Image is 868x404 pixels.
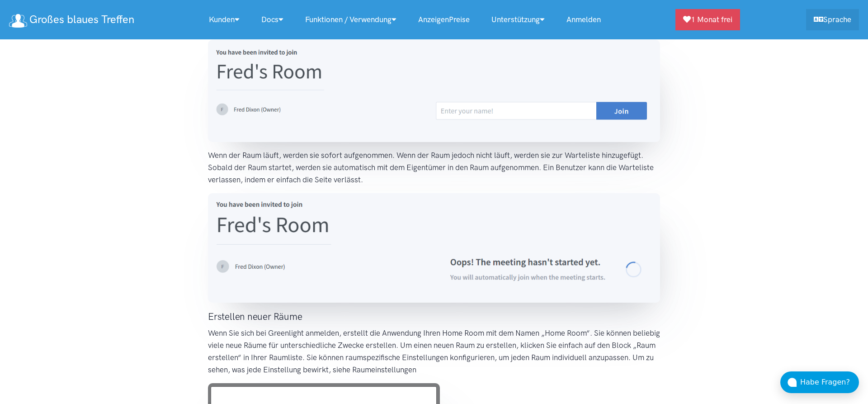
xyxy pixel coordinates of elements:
[208,40,660,142] img: Greenlight-Einladung
[294,10,407,29] a: Funktionen / Verwendung
[780,371,859,393] button: Habe Fragen?
[481,10,556,29] a: Unterstützung
[806,9,859,30] a: Sprache
[556,10,612,29] a: Anmelden
[9,14,27,28] img: Logo
[198,10,250,29] a: Kunden
[208,193,660,303] img: Warten auf grünes Licht
[208,327,660,376] p: Wenn Sie sich bei Greenlight anmelden, erstellt die Anwendung Ihren Home Room mit dem Namen „Home...
[675,9,740,30] a: 1 Monat frei
[250,10,294,29] a: Docs
[9,10,134,29] a: Großes blaues Treffen
[407,10,481,29] a: AnzeigenPreise
[800,376,859,388] div: Habe Fragen?
[208,149,660,186] p: Wenn der Raum läuft, werden sie sofort aufgenommen. Wenn der Raum jedoch nicht läuft, werden sie ...
[208,310,660,323] h3: Erstellen neuer Räume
